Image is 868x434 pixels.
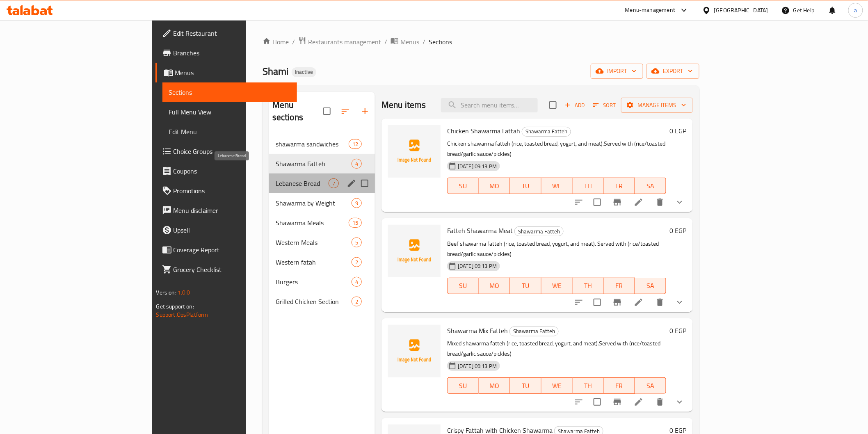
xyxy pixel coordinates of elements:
button: SU [447,178,479,194]
span: Western Meals [276,238,352,247]
button: show more [670,192,690,212]
span: FR [607,280,632,292]
li: / [423,37,425,47]
svg: Show Choices [675,297,685,307]
a: Edit menu item [634,397,644,407]
span: Sort [593,101,616,110]
a: Coupons [155,161,297,181]
a: Choice Groups [155,142,297,161]
button: MO [479,178,510,194]
h6: 0 EGP [669,125,686,137]
button: TH [573,278,604,294]
span: WE [545,380,569,392]
span: Menus [175,68,290,78]
span: Promotions [174,186,290,196]
button: TH [573,178,604,194]
button: TU [510,178,541,194]
h2: Menu items [381,99,426,111]
a: Coverage Report [155,240,297,260]
a: Edit Menu [162,122,297,142]
a: Edit Restaurant [155,23,297,43]
span: Inactive [292,69,316,75]
span: Menu disclaimer [174,206,290,215]
span: shawarma sandwiches [276,139,349,149]
span: Restaurants management [308,37,381,47]
div: items [352,257,362,267]
span: MO [482,380,507,392]
span: 4 [352,278,361,286]
span: Manage items [628,100,686,110]
span: Branches [174,48,290,58]
div: Inactive [292,67,316,77]
span: 15 [349,219,361,227]
button: FR [604,377,635,394]
span: Shawarma Fatteh [510,327,558,336]
button: Add [562,99,588,112]
span: MO [482,280,507,292]
span: FR [607,180,632,192]
span: Grilled Chicken Section [276,297,352,306]
span: Choice Groups [174,146,290,156]
a: Full Menu View [162,102,297,122]
p: Chicken shawarma fatteh (rice, toasted bread, yogurt, and meat).Served with (rice/toasted bread/g... [447,139,666,159]
span: 5 [352,239,361,247]
span: Shawarma Meals [276,218,349,228]
p: Mixed shawarma fatteh (rice, toasted bread, yogurt, and meat).Served with (rice/toasted bread/gar... [447,338,666,359]
input: search [441,98,538,112]
span: 1.0.0 [178,287,190,298]
span: Western fatah [276,257,352,267]
button: delete [650,392,670,412]
span: Shawarma Mix Fatteh [447,324,508,337]
span: Sections [169,87,290,97]
span: SA [638,380,663,392]
nav: breadcrumb [263,37,699,47]
button: export [646,64,699,79]
div: items [352,277,362,287]
span: Select section [544,96,562,114]
button: delete [650,192,670,212]
button: Branch-specific-item [608,292,627,312]
button: FR [604,278,635,294]
span: Sections [429,37,452,47]
button: Branch-specific-item [608,392,627,412]
button: sort-choices [569,192,589,212]
h2: Menu sections [272,99,323,123]
span: TU [513,180,538,192]
button: TU [510,278,541,294]
span: import [597,66,637,76]
span: 12 [349,140,361,148]
img: Fatteh Shawarma Meat [388,225,441,277]
button: sort-choices [569,392,589,412]
span: TH [576,380,601,392]
span: Select to update [589,294,606,311]
a: Grocery Checklist [155,260,297,279]
button: import [591,64,643,79]
span: Coupons [174,166,290,176]
div: Grilled Chicken Section2 [269,292,375,311]
span: SA [638,280,663,292]
div: Western fatah2 [269,252,375,272]
span: TH [576,180,601,192]
span: Shawarma Fatteh [515,227,563,236]
div: Shawarma Fatteh [276,159,352,169]
div: Lebanese Bread7edit [269,174,375,193]
button: SU [447,278,479,294]
a: Support.OpsPlatform [156,309,208,320]
li: / [384,37,387,47]
button: SA [635,278,666,294]
div: [GEOGRAPHIC_DATA] [714,6,768,15]
div: items [329,178,339,188]
span: [DATE] 09:13 PM [455,362,500,370]
p: Beef shawarma fatteh (rice, toasted bread, yogurt, and meat). Served with (rice/toasted bread/gar... [447,239,666,259]
svg: Show Choices [675,397,685,407]
span: SU [451,280,475,292]
a: Restaurants management [298,37,381,47]
button: Add section [355,101,375,121]
div: items [352,198,362,208]
span: Fatteh Shawarma Meat [447,224,513,237]
span: MO [482,180,507,192]
button: sort-choices [569,292,589,312]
